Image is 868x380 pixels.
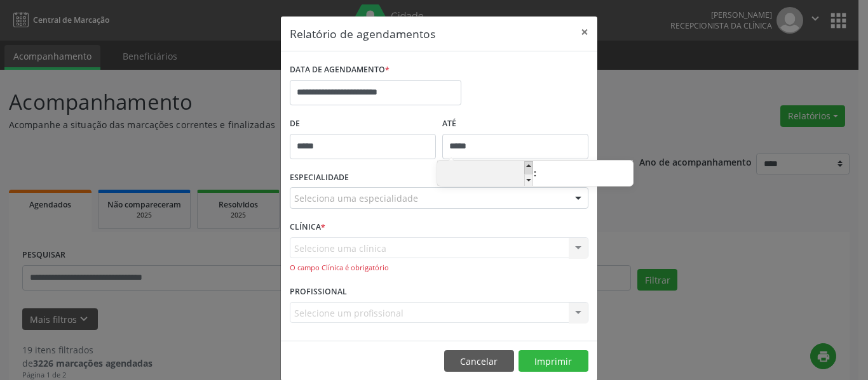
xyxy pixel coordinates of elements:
[442,114,588,134] label: ATÉ
[437,162,533,187] input: Hour
[533,161,537,186] span: :
[519,350,588,372] button: Imprimir
[572,16,597,48] button: Close
[290,263,588,273] div: O campo Clínica é obrigatório
[290,25,435,42] h5: Relatório de agendamentos
[537,162,633,187] input: Minute
[290,168,349,188] label: ESPECIALIDADE
[444,350,514,372] button: Cancelar
[290,114,436,134] label: De
[290,60,390,80] label: DATA DE AGENDAMENTO
[294,192,418,205] span: Seleciona uma especialidade
[290,282,347,302] label: PROFISSIONAL
[290,218,325,237] label: CLÍNICA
